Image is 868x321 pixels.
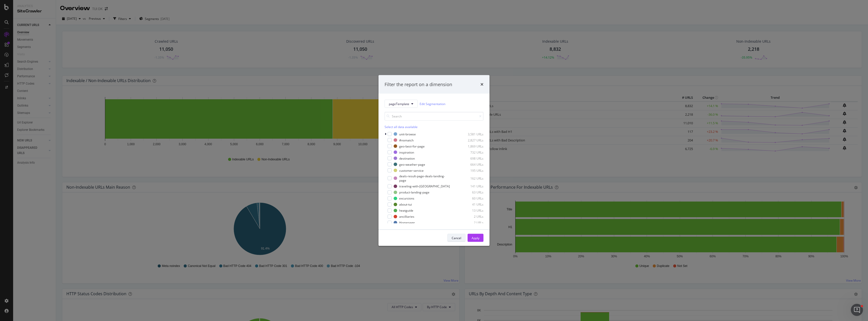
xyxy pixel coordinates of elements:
[472,236,479,240] div: Apply
[459,168,483,172] div: 195 URLs
[459,176,483,180] div: 162 URLs
[385,125,483,129] div: Select all data available
[378,75,490,246] div: modal
[459,214,483,219] div: 2 URLs
[399,174,452,183] div: deals-result-page-deals-landing-page
[385,100,418,108] button: pageTemplate
[420,101,445,106] a: Edit Segmentation
[399,202,412,207] div: about-tui
[385,112,483,121] input: Search
[399,220,415,225] div: Homepage
[459,138,483,142] div: 2,827 URLs
[399,168,424,172] div: customer-service
[385,81,452,88] div: Filter the report on a dimension
[399,190,429,194] div: product-landing-page
[468,234,483,242] button: Apply
[399,144,425,148] div: geo-best-for-page
[459,190,483,194] div: 63 URLs
[399,162,425,166] div: geo-weather-page
[452,236,461,240] div: Cancel
[389,102,409,106] span: pageTemplate
[459,162,483,166] div: 664 URLs
[399,214,414,219] div: ancilliaries
[447,234,466,242] button: Cancel
[459,132,483,136] div: 3,581 URLs
[459,144,483,148] div: 1,869 URLs
[459,220,483,225] div: 2 URLs
[459,150,483,154] div: 732 URLs
[459,196,483,201] div: 60 URLs
[399,138,414,142] div: #nomatch
[399,196,414,201] div: excursions
[459,184,483,188] div: 141 URLs
[480,81,483,88] div: times
[851,304,863,316] iframe: Intercom live chat
[399,156,415,160] div: destination
[399,132,416,136] div: unit-browse
[399,184,450,188] div: traveling-with-[GEOGRAPHIC_DATA]
[459,208,483,213] div: 13 URLs
[399,208,413,213] div: heatguide
[399,150,414,154] div: inspiration
[459,202,483,207] div: 41 URLs
[459,156,483,160] div: 698 URLs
